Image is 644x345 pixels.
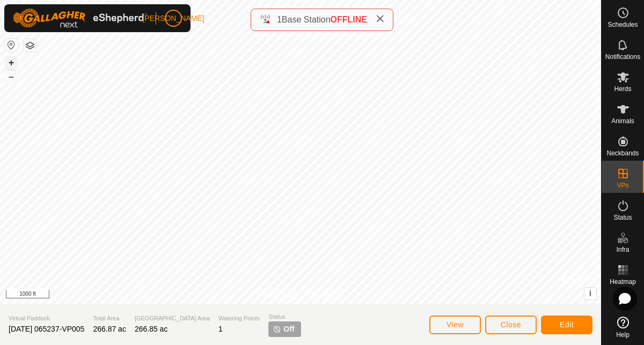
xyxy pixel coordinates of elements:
[13,9,147,28] img: Gallagher Logo
[9,314,84,323] span: Virtual Paddock
[5,56,18,69] button: +
[610,279,636,285] span: Heatmap
[616,332,630,338] span: Help
[613,214,632,221] span: Status
[218,325,223,333] span: 1
[614,86,631,92] span: Herds
[331,15,367,24] span: OFFLINE
[24,39,36,52] button: Map Layers
[5,39,18,51] button: Reset Map
[485,316,537,334] button: Close
[142,13,204,24] span: [PERSON_NAME]
[589,289,591,298] span: i
[9,325,84,333] span: [DATE] 065237-VP005
[277,15,282,24] span: 1
[606,150,639,156] span: Neckbands
[273,325,281,333] img: turn-off
[429,316,481,334] button: View
[617,182,628,189] span: VPs
[258,290,298,300] a: Privacy Policy
[541,316,592,334] button: Edit
[447,320,464,329] span: View
[311,290,343,300] a: Contact Us
[268,312,301,321] span: Status
[501,320,521,329] span: Close
[218,314,260,323] span: Watering Points
[602,312,644,342] a: Help
[93,314,126,323] span: Total Area
[611,118,634,124] span: Animals
[584,288,596,299] button: i
[616,246,629,253] span: Infra
[135,314,210,323] span: [GEOGRAPHIC_DATA] Area
[605,54,640,60] span: Notifications
[135,325,168,333] span: 266.85 ac
[608,21,638,28] span: Schedules
[560,320,574,329] span: Edit
[282,15,331,24] span: Base Station
[5,70,18,83] button: –
[283,324,294,335] span: Off
[93,325,126,333] span: 266.87 ac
